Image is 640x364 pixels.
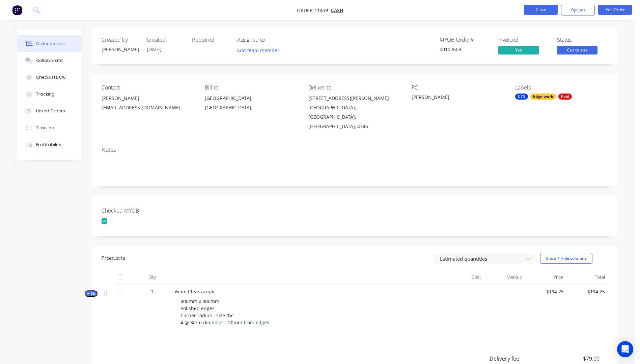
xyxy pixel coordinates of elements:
div: [GEOGRAPHIC_DATA], [GEOGRAPHIC_DATA], [GEOGRAPHIC_DATA], 4745 [308,103,401,131]
div: Edge work [530,94,556,100]
div: Products [102,254,125,262]
button: Collaborate [17,52,81,69]
div: Collaborate [36,58,63,64]
a: Cash [331,7,343,13]
div: [STREET_ADDRESS][PERSON_NAME] [308,94,401,103]
button: Close [524,5,558,15]
div: Assigned to [237,37,305,43]
div: Qty [132,270,172,284]
div: Markup [484,270,525,284]
div: Deliver to [308,84,401,91]
span: 6mm Clear acrylic [175,288,216,295]
div: PO [412,84,504,91]
span: Delivery fee [490,355,550,363]
div: Tracking [36,91,55,97]
div: Bill to [205,84,297,91]
div: Paid [558,94,572,100]
span: $194.25 [569,288,605,295]
span: 1 [151,288,154,295]
button: Timeline [17,119,81,136]
span: $79.00 [550,355,600,363]
div: Cost [442,270,484,284]
div: Total [566,270,608,284]
button: Add team member [233,46,283,55]
div: 00102609 [440,46,490,53]
span: Yes [498,46,539,54]
div: [GEOGRAPHIC_DATA], [GEOGRAPHIC_DATA], [205,94,297,112]
button: Order details [17,35,81,52]
span: Order #1459 - [297,7,331,13]
div: Price [525,270,566,284]
span: $194.25 [528,288,564,295]
span: [DATE] [147,46,162,52]
div: Contact [102,84,194,91]
div: [EMAIL_ADDRESS][DOMAIN_NAME] [102,103,194,112]
div: MYOB Order # [440,37,490,43]
div: Created [147,37,184,43]
div: Timeline [36,125,54,131]
button: Options [561,5,595,15]
button: Show / Hide columns [540,253,592,264]
div: Order details [36,41,65,47]
div: CTS [515,94,528,100]
div: Linked Orders [36,108,65,114]
div: Status [557,37,608,43]
div: [PERSON_NAME] [102,94,194,103]
div: [STREET_ADDRESS][PERSON_NAME][GEOGRAPHIC_DATA], [GEOGRAPHIC_DATA], [GEOGRAPHIC_DATA], 4745 [308,94,401,131]
div: Required [192,37,229,43]
img: Factory [12,5,22,15]
button: Linked Orders [17,103,81,119]
button: Tracking [17,86,81,103]
span: Cut to size [557,46,597,54]
div: Profitability [36,142,61,148]
label: Checked MYOB [102,207,186,215]
button: Checklists 0/0 [17,69,81,86]
button: Edit Order [598,5,632,15]
button: Add team member [237,46,283,55]
div: [PERSON_NAME] [102,46,139,53]
span: 800mm x 800mm Polished edges Corner radius - size tbc 4 @ 3mm dia holes - 20mm from edges [180,298,269,326]
button: Kit [85,290,98,297]
div: [PERSON_NAME][EMAIL_ADDRESS][DOMAIN_NAME] [102,94,194,115]
button: Profitability [17,136,81,153]
div: Labels [515,84,608,91]
div: Notes [102,147,608,153]
div: [GEOGRAPHIC_DATA], [GEOGRAPHIC_DATA], [205,94,297,115]
span: Kit [87,291,95,296]
div: Checklists 0/0 [36,74,66,80]
button: Cut to size [557,46,597,56]
div: Open Intercom Messenger [617,341,633,357]
div: Created by [102,37,139,43]
div: Invoiced [498,37,549,43]
div: [PERSON_NAME] [412,94,496,103]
